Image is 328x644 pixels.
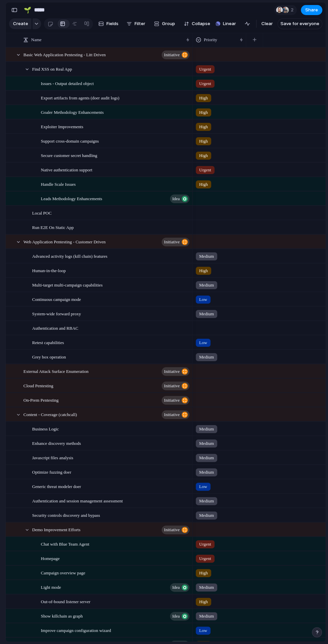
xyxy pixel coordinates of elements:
span: Linear [223,20,236,27]
span: Continuous campaign mode [32,295,81,303]
span: initiative [164,50,180,60]
span: High [199,598,208,605]
span: Business Logic [32,425,59,432]
div: 🌱 [24,5,31,14]
span: Medium [199,584,214,591]
span: Share [305,7,318,13]
span: Advanced activity logs (kill chain) features [32,252,107,260]
span: Group [162,20,175,27]
button: initiative [162,410,189,419]
span: Medium [199,253,214,260]
button: 🌱 [22,5,33,15]
span: Medium [199,455,214,461]
button: Fields [96,18,121,29]
span: initiative [164,381,180,391]
span: Medium [199,282,214,289]
span: Name [31,36,42,43]
span: Show killchain as graph [41,612,83,620]
button: Collapse [181,18,213,29]
span: Multi-target multi-campaign capabilities [32,281,103,289]
span: Enhance discovery methods [32,439,81,447]
span: Fields [106,20,118,27]
span: Medium [199,469,214,476]
span: High [199,109,208,116]
button: Clear [259,18,275,29]
span: Authentication and RBAC [32,324,78,332]
span: Security controls discovery and bypass [32,511,100,519]
span: Find XSS on Real App [32,65,72,73]
button: initiative [162,51,189,59]
span: Secure customer secret handling [41,151,97,159]
span: initiative [164,410,180,419]
span: Authentication and session management assessment [32,497,123,504]
span: Urgent [199,80,211,87]
button: initiative [162,382,189,390]
span: Priority [204,36,217,43]
span: High [199,570,208,576]
span: Leads Methodology Enhancements [41,194,102,202]
span: Low [199,296,207,303]
span: Medium [199,354,214,360]
span: System-wide forward proxy [32,310,81,317]
span: Medium [199,440,214,447]
button: initiative [162,396,189,405]
span: Javascript files analysis [32,454,73,461]
span: Goaler Methodology Enhancements [41,108,104,116]
span: Basic Web Application Pentesting - Litt Driven [23,51,106,58]
span: Web Application Pentesting - Customer Driven [23,238,106,245]
span: Local POC [32,209,52,217]
span: Collapse [192,20,210,27]
span: Idea [172,583,180,592]
button: Filter [124,18,148,29]
span: Support cross-domain campaigns [41,137,99,145]
span: Filter [135,20,145,27]
span: Native authentication support [41,166,92,173]
button: Share [301,5,322,15]
span: Generic threat modeler doer [32,482,81,490]
span: Low [199,483,207,490]
span: Urgent [199,167,211,173]
span: Idea [172,612,180,621]
span: Human-in-the-loop [32,266,66,274]
span: Medium [199,426,214,432]
button: Idea [170,583,189,592]
span: Homepage [41,554,60,562]
span: Low [199,627,207,634]
span: Campaign overview page [41,569,85,576]
span: Run E2E On Static App [32,223,74,231]
span: Urgent [199,66,211,73]
span: Retest capabilities [32,338,64,346]
button: initiative [162,526,189,534]
span: Save for everyone [280,20,319,27]
span: Optimize fuzzing doer [32,468,71,476]
span: On-Prem Pentesting [23,396,59,404]
span: Idea [172,194,180,204]
span: Improve campaign configuration wizard [41,626,111,634]
span: High [199,267,208,274]
span: Issues - Output detailed object [41,79,94,87]
span: High [199,152,208,159]
span: initiative [164,237,180,247]
span: initiative [164,367,180,376]
span: High [199,124,208,130]
span: 2 [291,7,296,13]
span: Medium [199,498,214,504]
span: Urgent [199,555,211,562]
button: initiative [162,367,189,376]
span: Grey box operation [32,353,66,360]
span: High [199,181,208,188]
button: initiative [162,238,189,246]
span: Handle Scale Issues [41,180,76,188]
span: High [199,95,208,101]
span: External Attack Surface Enumeration [23,367,89,375]
span: Medium [199,512,214,519]
span: Medium [199,613,214,620]
span: Medium [199,311,214,317]
button: Save for everyone [277,18,322,29]
button: Linear [213,19,239,29]
span: Cloud Pentesting [23,382,53,389]
span: Chat with Blue Team Agent [41,540,89,548]
span: Clear [261,20,273,27]
span: Light mode [41,583,61,591]
span: Content - Coverage (catchcall) [23,410,77,418]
